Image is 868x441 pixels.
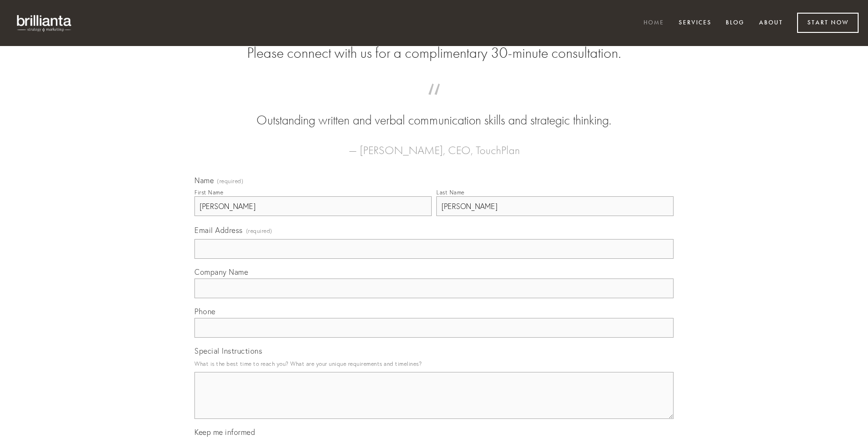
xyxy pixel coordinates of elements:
[194,267,248,277] span: Company Name
[673,15,718,31] a: Services
[209,130,659,160] figcaption: — [PERSON_NAME], CEO, TouchPlan
[194,346,262,356] span: Special Instructions
[194,307,216,316] span: Phone
[194,225,243,235] span: Email Address
[753,15,789,31] a: About
[194,44,674,62] h2: Please connect with us for a complimentary 30-minute consultation.
[194,189,223,196] div: First Name
[194,176,214,185] span: Name
[217,178,243,184] span: (required)
[9,9,80,37] img: brillianta - research, strategy, marketing
[194,357,674,370] p: What is the best time to reach you? What are your unique requirements and timelines?
[720,15,751,31] a: Blog
[194,427,255,437] span: Keep me informed
[246,224,272,237] span: (required)
[209,93,659,130] blockquote: Outstanding written and verbal communication skills and strategic thinking.
[797,13,859,33] a: Start Now
[209,93,659,111] span: “
[436,189,465,196] div: Last Name
[637,15,670,31] a: Home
